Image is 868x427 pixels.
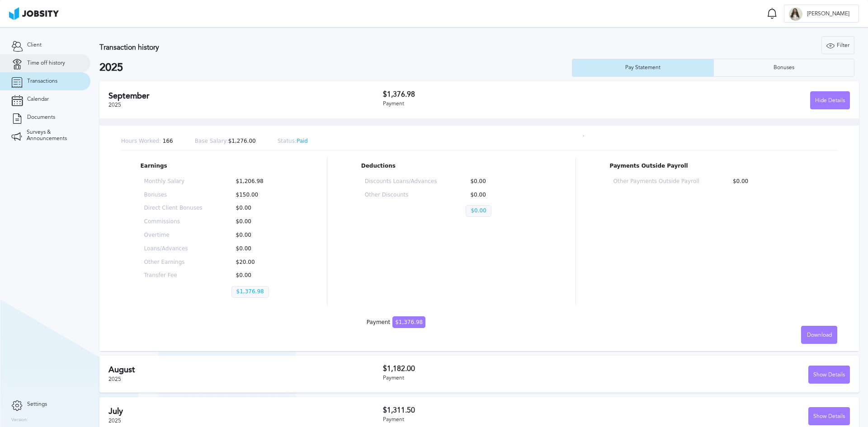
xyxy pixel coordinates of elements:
p: $1,206.98 [231,178,290,185]
span: Calendar [27,96,49,103]
p: Bonuses [144,192,203,198]
div: Payment [383,101,617,107]
span: Client [27,42,42,48]
button: Bonuses [713,59,855,77]
p: Overtime [144,232,203,239]
span: [PERSON_NAME] [802,11,854,17]
p: Paid [278,138,308,145]
p: 166 [121,138,173,145]
div: Payment [383,375,617,381]
p: $0.00 [231,272,290,279]
p: Deductions [361,163,542,169]
h3: $1,376.98 [383,90,617,99]
p: Transfer Fee [144,272,203,279]
span: Time off history [27,60,65,66]
p: Monthly Salary [144,178,203,185]
div: Payment [383,417,617,423]
p: $1,276.00 [195,138,256,145]
span: Documents [27,114,55,121]
h3: $1,182.00 [383,365,617,373]
button: Show Details [808,366,850,384]
h2: 2025 [99,61,572,74]
p: Other Discounts [365,192,437,198]
button: Download [801,326,837,344]
p: $0.00 [231,232,290,239]
div: Bonuses [769,65,799,71]
p: $20.00 [231,259,290,266]
div: D [789,7,802,21]
button: Pay Statement [572,59,713,77]
p: Commissions [144,219,203,225]
p: $0.00 [231,205,290,211]
span: 2025 [108,376,121,382]
p: $0.00 [231,219,290,225]
span: Surveys & Announcements [27,129,79,142]
div: Show Details [809,408,849,426]
p: Other Earnings [144,259,203,266]
p: Direct Client Bonuses [144,205,203,211]
span: Transactions [27,78,57,84]
h3: $1,311.50 [383,406,617,414]
p: $0.00 [728,178,814,185]
p: $1,376.98 [231,286,269,298]
p: Loans/Advances [144,246,203,252]
span: Download [807,332,832,338]
p: $0.00 [466,192,538,198]
div: Filter [822,37,854,55]
button: Filter [821,36,854,54]
p: Payments Outside Payroll [609,163,818,169]
span: Status: [278,138,297,144]
h3: Transaction history [99,43,513,52]
h2: September [108,91,383,101]
span: Settings [27,401,47,408]
img: ab4bad089aa723f57921c736e9817d99.png [9,7,59,20]
p: $0.00 [231,246,290,252]
div: Pay Statement [621,65,665,71]
span: 2025 [108,102,121,108]
p: $0.00 [466,205,491,217]
p: Discounts Loans/Advances [365,178,437,185]
h2: July [108,407,383,416]
button: Hide Details [810,91,850,109]
label: Version: [11,418,28,423]
span: Hours Worked: [121,138,161,144]
span: Base Salary: [195,138,228,144]
div: Payment [367,319,425,326]
div: Hide Details [811,92,849,110]
h2: August [108,365,383,375]
p: $150.00 [231,192,290,198]
button: Show Details [808,407,850,425]
p: Other Payments Outside Payroll [613,178,699,185]
p: Earnings [141,163,293,169]
span: $1,376.98 [392,316,425,328]
span: 2025 [108,418,121,424]
div: Show Details [809,366,849,384]
button: D[PERSON_NAME] [784,5,859,23]
p: $0.00 [466,178,538,185]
